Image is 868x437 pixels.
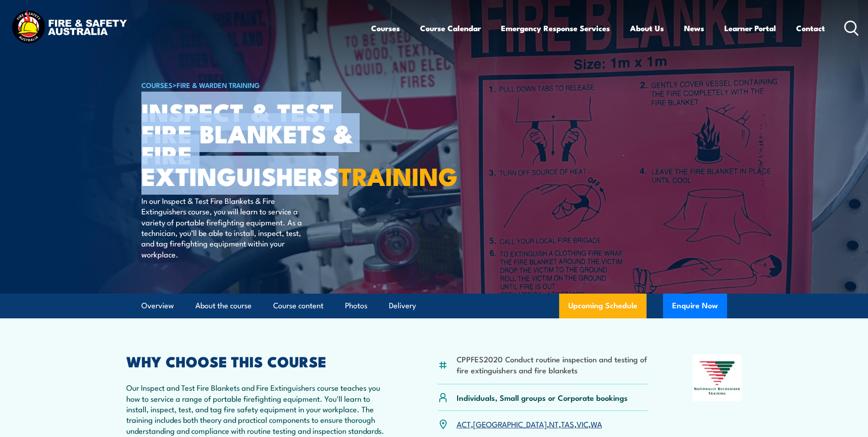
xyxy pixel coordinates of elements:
[141,79,367,90] h6: >
[684,16,704,40] a: News
[339,156,458,194] strong: TRAINING
[577,418,588,429] a: VIC
[549,418,559,429] a: NT
[559,294,647,318] a: Upcoming Schedule
[796,16,825,40] a: Contact
[126,382,394,436] p: Our Inspect and Test Fire Blankets and Fire Extinguishers course teaches you how to service a ran...
[141,80,173,90] a: COURSES
[630,16,664,40] a: About Us
[501,16,610,40] a: Emergency Response Services
[195,294,252,318] a: About the course
[420,16,481,40] a: Course Calendar
[177,80,260,90] a: Fire & Warden Training
[141,101,367,186] h1: Inspect & Test Fire Blankets & Fire Extinguishers
[457,418,471,429] a: ACT
[591,418,602,429] a: WA
[473,418,547,429] a: [GEOGRAPHIC_DATA]
[345,294,367,318] a: Photos
[126,355,394,367] h2: WHY CHOOSE THIS COURSE
[141,195,308,259] p: In our Inspect & Test Fire Blankets & Fire Extinguishers course, you will learn to service a vari...
[561,418,574,429] a: TAS
[457,419,602,429] p: , , , , ,
[693,355,742,401] img: Nationally Recognised Training logo.
[457,392,628,403] p: Individuals, Small groups or Corporate bookings
[457,354,648,375] li: CPPFES2020 Conduct routine inspection and testing of fire extinguishers and fire blankets
[724,16,776,40] a: Learner Portal
[371,16,400,40] a: Courses
[273,294,323,318] a: Course content
[141,294,174,318] a: Overview
[663,294,727,318] button: Enquire Now
[389,294,416,318] a: Delivery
